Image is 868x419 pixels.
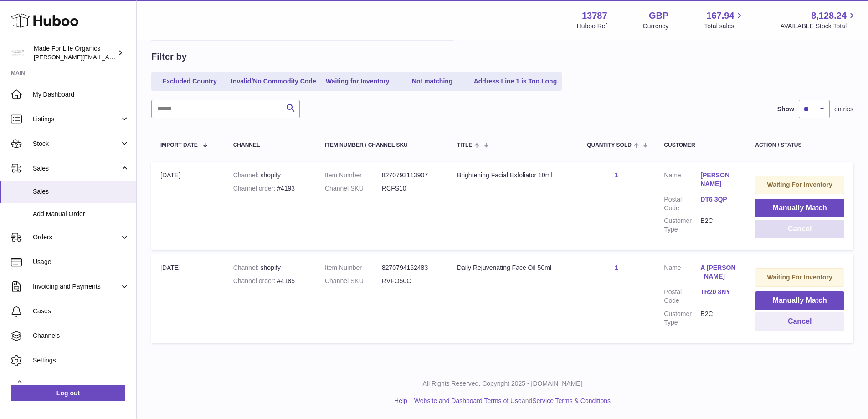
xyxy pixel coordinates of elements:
[11,385,125,401] a: Log out
[382,277,439,285] dd: RVFO50C
[615,171,618,179] a: 1
[233,277,307,285] div: #4185
[233,171,307,180] div: shopify
[33,356,129,365] span: Settings
[414,397,522,404] a: Website and Dashboard Terms of Use
[649,10,668,22] strong: GBP
[767,274,832,281] strong: Waiting For Inventory
[325,264,382,272] dt: Item Number
[33,282,120,291] span: Invoicing and Payments
[755,312,844,331] button: Cancel
[780,22,857,31] span: AVAILABLE Stock Total
[34,44,116,62] div: Made For Life Organics
[706,10,734,22] span: 167.94
[664,310,700,327] dt: Customer Type
[382,184,439,193] dd: RCFS10
[755,142,844,148] div: Action / Status
[33,115,120,124] span: Listings
[33,331,129,340] span: Channels
[411,397,611,405] li: and
[700,264,737,281] a: A [PERSON_NAME]
[457,142,472,148] span: Title
[704,22,745,31] span: Total sales
[700,310,737,327] dd: B2C
[325,184,382,193] dt: Channel SKU
[396,74,469,89] a: Not matching
[160,142,198,148] span: Import date
[233,142,307,148] div: Channel
[394,397,407,404] a: Help
[834,105,853,114] span: entries
[767,181,832,188] strong: Waiting For Inventory
[233,277,277,285] strong: Channel order
[325,171,382,180] dt: Item Number
[700,288,737,296] a: TR20 8NY
[664,195,700,212] dt: Postal Code
[11,46,25,60] img: geoff.winwood@madeforlifeorganics.com
[471,74,560,89] a: Address Line 1 is Too Long
[233,184,307,193] div: #4193
[643,22,669,31] div: Currency
[233,185,277,192] strong: Channel order
[382,171,439,180] dd: 8270793113907
[457,171,569,180] div: Brightening Facial Exfoliator 10ml
[755,291,844,310] button: Manually Match
[151,162,224,250] td: [DATE]
[700,217,737,234] dd: B2C
[33,187,129,196] span: Sales
[587,142,632,148] span: Quantity Sold
[33,381,129,389] span: Returns
[664,288,700,305] dt: Postal Code
[780,10,857,31] a: 8,128.24 AVAILABLE Stock Total
[700,171,737,188] a: [PERSON_NAME]
[777,105,794,114] label: Show
[34,53,231,61] span: [PERSON_NAME][EMAIL_ADDRESS][PERSON_NAME][DOMAIN_NAME]
[664,142,737,148] div: Customer
[228,74,319,89] a: Invalid/No Commodity Code
[33,307,129,316] span: Cases
[151,254,224,342] td: [DATE]
[457,264,569,272] div: Daily Rejuvenating Face Oil 50ml
[33,164,120,173] span: Sales
[33,233,120,242] span: Orders
[664,264,700,283] dt: Name
[325,277,382,285] dt: Channel SKU
[664,171,700,191] dt: Name
[755,220,844,238] button: Cancel
[151,51,187,63] h2: Filter by
[325,142,439,148] div: Item Number / Channel SKU
[577,22,607,31] div: Huboo Ref
[704,10,745,31] a: 167.94 Total sales
[382,264,439,272] dd: 8270794162483
[532,397,611,404] a: Service Terms & Conditions
[33,90,129,99] span: My Dashboard
[144,379,861,388] p: All Rights Reserved. Copyright 2025 - [DOMAIN_NAME]
[811,10,847,22] span: 8,128.24
[321,74,394,89] a: Waiting for Inventory
[153,74,226,89] a: Excluded Country
[755,199,844,217] button: Manually Match
[582,10,607,22] strong: 13787
[33,140,120,148] span: Stock
[233,264,261,271] strong: Channel
[664,217,700,234] dt: Customer Type
[33,258,129,266] span: Usage
[233,264,307,272] div: shopify
[615,264,618,271] a: 1
[700,195,737,204] a: DT6 3QP
[33,210,129,218] span: Add Manual Order
[233,171,261,179] strong: Channel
